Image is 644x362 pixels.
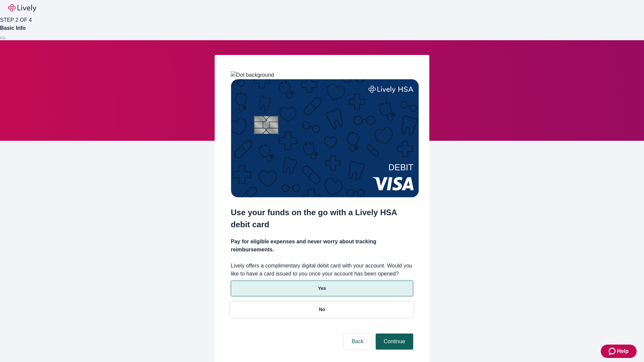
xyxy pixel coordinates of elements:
[231,79,419,197] img: Debit card
[231,206,413,231] h2: Use your funds on the go with a Lively HSA debit card
[617,347,629,355] span: Help
[231,238,413,254] h4: Pay for eligible expenses and never worry about tracking reimbursements.
[231,281,413,296] button: Yes
[231,71,274,79] img: Dot background
[319,306,325,313] p: No
[231,262,413,278] label: Lively offers a complimentary digital debit card with your account. Would you like to have a card...
[343,334,372,350] button: Back
[609,347,617,355] svg: Zendesk support icon
[231,302,413,317] button: No
[8,4,36,12] img: Lively
[318,285,326,292] p: Yes
[376,334,413,350] button: Continue
[601,345,637,358] button: Zendesk support iconHelp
